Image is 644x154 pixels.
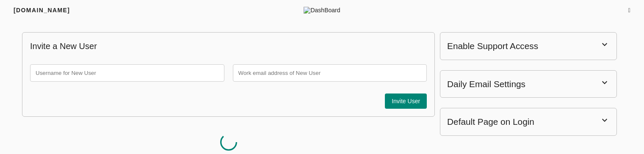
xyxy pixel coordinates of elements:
[300,6,343,14] span: DashBoard
[385,93,427,109] button: Invite User
[304,7,310,14] img: dashboard.png
[447,78,525,91] div: Daily Email Settings
[30,40,427,52] p: Invite a New User
[30,64,224,82] input: Username for New User
[392,96,420,107] span: Invite User
[447,40,538,52] div: Enable Support Access
[447,115,534,128] div: Default Page on Login
[14,7,70,14] span: [DOMAIN_NAME]
[233,64,427,82] input: Work email address of New User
